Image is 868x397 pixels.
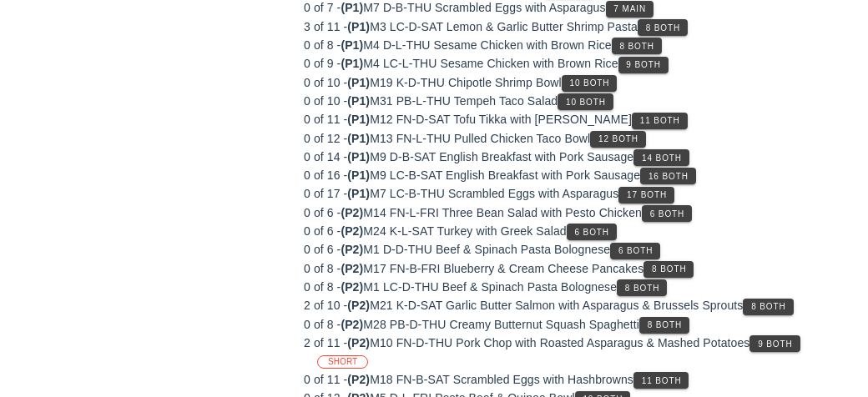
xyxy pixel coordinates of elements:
div: M1 LC-D-THU Beef & Spinach Pasta Bolognese [304,278,845,296]
span: 16 Both [648,172,689,181]
span: 17 Both [626,190,667,199]
div: M13 FN-L-THU Pulled Chicken Taco Bowl [304,129,845,148]
button: 14 Both [633,149,689,166]
span: (P2) [347,336,370,349]
span: (P2) [341,262,363,275]
span: 8 Both [619,42,654,51]
span: (P1) [347,76,370,89]
button: 10 Both [558,93,613,110]
div: M4 D-L-THU Sesame Chicken with Brown Rice [304,36,845,54]
div: M14 FN-L-FRI Three Bean Salad with Pesto Chicken [304,204,845,222]
div: M31 PB-L-THU Tempeh Taco Salad [304,92,845,110]
button: 8 Both [639,317,689,334]
span: 10 Both [569,78,610,88]
span: 9 Both [625,60,660,69]
span: 3 of 11 - [304,20,347,33]
div: M4 LC-L-THU Sesame Chicken with Brown Rice [304,54,845,73]
span: 0 of 8 - [304,262,341,275]
span: 7 Main [613,4,646,13]
button: 16 Both [640,168,696,184]
span: 6 Both [649,209,684,219]
span: (P1) [347,168,370,182]
span: 0 of 10 - [304,76,347,89]
span: (P2) [341,224,363,238]
div: M3 LC-D-SAT Lemon & Garlic Butter Shrimp Pasta [304,18,845,36]
span: (P2) [347,299,370,312]
span: (P2) [341,206,363,219]
button: 17 Both [618,187,674,204]
div: M1 D-D-THU Beef & Spinach Pasta Bolognese [304,240,845,259]
span: 12 Both [598,134,638,143]
span: 9 Both [757,339,792,349]
span: (P1) [347,150,370,163]
div: M9 D-B-SAT English Breakfast with Pork Sausage [304,148,845,166]
button: 6 Both [567,224,617,240]
span: 6 Both [574,228,609,237]
div: M7 LC-B-THU Scrambled Eggs with Asparagus [304,184,845,203]
span: 0 of 8 - [304,38,341,52]
span: 8 Both [624,284,659,293]
span: 0 of 11 - [304,373,347,386]
button: 6 Both [642,205,692,222]
button: 8 Both [617,279,667,296]
span: 2 of 10 - [304,299,347,312]
div: M10 FN-D-THU Pork Chop with Roasted Asparagus & Mashed Potatoes [304,334,845,370]
button: 8 Both [743,299,793,315]
span: (P1) [347,20,370,33]
span: 0 of 11 - [304,113,347,126]
span: 0 of 8 - [304,318,341,331]
span: (P1) [347,187,370,200]
button: 10 Both [562,75,618,92]
button: 9 Both [749,335,800,352]
span: 11 Both [639,116,680,125]
div: M12 FN-D-SAT Tofu Tikka with [PERSON_NAME] [304,110,845,128]
span: (P2) [341,318,363,331]
div: M21 K-D-SAT Garlic Butter Salmon with Asparagus & Brussels Sprouts [304,296,845,314]
button: 8 Both [643,261,694,278]
span: (P1) [341,57,363,70]
span: (P1) [347,113,370,126]
span: 11 Both [641,376,682,385]
div: M19 K-D-THU Chipotle Shrimp Bowl [304,73,845,92]
button: 9 Both [618,57,669,73]
span: (P1) [347,94,370,108]
button: 8 Both [612,38,662,54]
span: (P2) [341,280,363,294]
span: 0 of 6 - [304,243,341,256]
button: 6 Both [610,243,660,259]
span: 0 of 14 - [304,150,347,163]
span: 0 of 9 - [304,57,341,70]
div: M28 PB-D-THU Creamy Butternut Squash Spaghetti [304,315,845,334]
span: 8 Both [647,320,682,329]
button: 11 Both [632,113,688,129]
div: M9 LC-B-SAT English Breakfast with Pork Sausage [304,166,845,184]
span: (P2) [341,243,363,256]
span: (P1) [347,132,370,145]
span: 6 Both [618,246,653,255]
span: 2 of 11 - [304,336,347,349]
button: 11 Both [633,372,689,389]
span: 0 of 6 - [304,206,341,219]
button: 7 Main [606,1,654,18]
span: 0 of 10 - [304,94,347,108]
span: 0 of 6 - [304,224,341,238]
div: M18 FN-B-SAT Scrambled Eggs with Hashbrowns [304,370,845,389]
span: SHORT [328,356,357,368]
div: M17 FN-B-FRI Blueberry & Cream Cheese Pancakes [304,259,845,278]
span: (P1) [341,1,363,14]
span: 0 of 17 - [304,187,347,200]
span: 0 of 7 - [304,1,341,14]
button: 8 Both [638,19,688,36]
span: 0 of 8 - [304,280,341,294]
span: 0 of 16 - [304,168,347,182]
span: 8 Both [645,23,680,33]
span: 10 Both [565,98,606,107]
span: 0 of 12 - [304,132,347,145]
div: M24 K-L-SAT Turkey with Greek Salad [304,222,845,240]
button: 12 Both [590,131,646,148]
span: 14 Both [641,153,682,163]
span: 8 Both [651,264,686,274]
span: (P2) [347,373,370,386]
span: (P1) [341,38,363,52]
span: 8 Both [750,302,785,311]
